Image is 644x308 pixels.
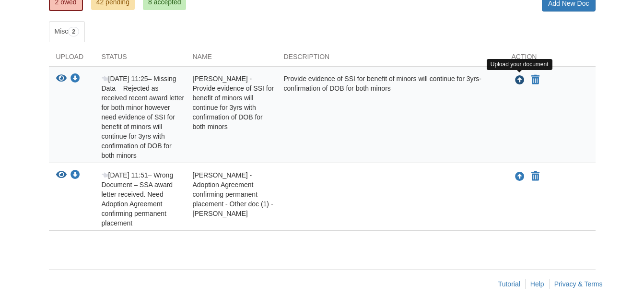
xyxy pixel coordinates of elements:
a: Help [530,280,544,288]
button: View Barbara Kemmerling - Provide evidence of SSI for benefit of minors will continue for 3yrs wi... [56,74,67,84]
div: Provide evidence of SSI for benefit of minors will continue for 3yrs-confirmation of DOB for both... [277,74,504,160]
span: [DATE] 11:51 [102,171,148,179]
button: View Barbara Kemmerling -Adoption Agreement confirming permanent placement - Other doc (1) - Parker [56,170,67,180]
a: Misc [49,21,85,42]
div: Upload [49,52,94,66]
div: Description [277,52,504,66]
a: Download Barbara Kemmerling - Provide evidence of SSI for benefit of minors will continue for 3yr... [70,75,80,83]
button: Declare Barbara Kemmerling -Adoption Agreement confirming permanent placement - Other doc (1) - P... [530,171,540,182]
span: [PERSON_NAME] -Adoption Agreement confirming permanent placement - Other doc (1) - [PERSON_NAME] [193,171,273,217]
div: Upload your document [487,59,552,70]
div: – Missing Data – Rejected as received recent award letter for both minor however need evidence of... [94,74,186,160]
div: – Wrong Document – SSA award letter received. Need Adoption Agreement confirming permanent placement [94,170,186,228]
div: Status [94,52,186,66]
span: 2 [68,27,79,36]
a: Tutorial [498,280,520,288]
span: [DATE] 11:25 [102,75,148,83]
div: Action [504,52,596,66]
span: [PERSON_NAME] - Provide evidence of SSI for benefit of minors will continue for 3yrs with confirm... [193,75,274,130]
button: Upload Barbara Kemmerling - Provide evidence of SSI for benefit of minors will continue for 3yrs ... [514,74,526,86]
a: Privacy & Terms [554,280,603,288]
div: Name [186,52,277,66]
button: Upload Barbara Kemmerling -Adoption Agreement confirming permanent placement - Other doc (1) - Pa... [514,170,526,183]
a: Download Barbara Kemmerling -Adoption Agreement confirming permanent placement - Other doc (1) - ... [70,172,80,179]
button: Declare Barbara Kemmerling - Provide evidence of SSI for benefit of minors will continue for 3yrs... [530,74,540,86]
